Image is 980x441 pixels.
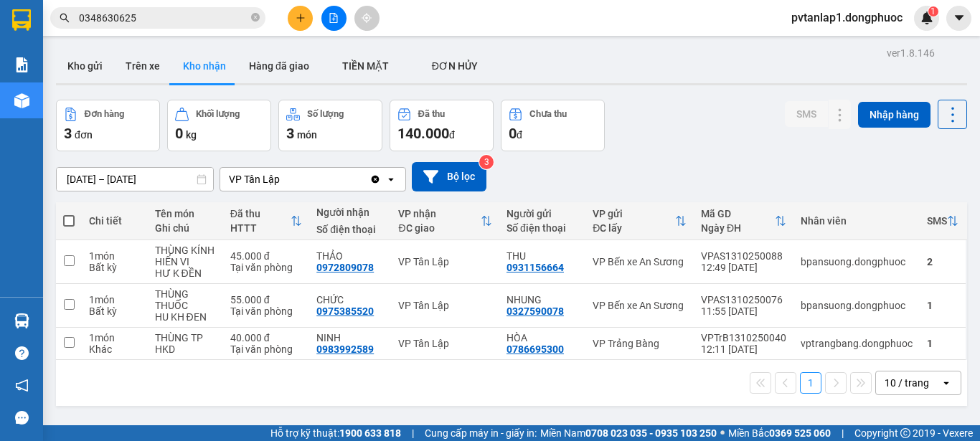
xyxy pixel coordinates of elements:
[281,172,283,186] input: Selected VP Tân Lập.
[316,207,384,218] div: Người nhận
[89,294,141,305] div: 1 món
[186,129,197,141] span: kg
[593,338,687,349] div: VP Trảng Bàng
[155,222,216,234] div: Ghi chú
[155,267,216,279] div: HƯ K ĐỀN
[928,6,938,16] sup: 1
[398,338,492,349] div: VP Tân Lập
[449,129,455,141] span: đ
[941,377,952,389] svg: open
[85,109,124,119] div: Đơn hàng
[296,13,306,23] span: plus
[15,379,29,392] span: notification
[927,215,947,227] div: SMS
[369,174,381,185] svg: Clear value
[251,11,260,25] span: close-circle
[14,57,29,72] img: solution-icon
[507,222,578,234] div: Số điện thoại
[155,332,216,343] div: THÙNG TP
[529,109,567,119] div: Chưa thu
[316,262,374,273] div: 0972809078
[354,6,380,31] button: aim
[885,376,929,390] div: 10 / trang
[398,222,481,234] div: ĐC giao
[701,208,775,219] div: Mã GD
[390,100,494,151] button: Đã thu140.000đ
[769,427,831,439] strong: 0369 525 060
[398,300,492,311] div: VP Tân Lập
[316,343,374,355] div: 0983992589
[89,215,141,227] div: Chi tiết
[927,300,958,311] div: 1
[316,305,374,317] div: 0975385520
[701,262,786,273] div: 12:49 [DATE]
[785,101,828,127] button: SMS
[230,305,302,317] div: Tại văn phòng
[593,300,687,311] div: VP Bến xe An Sương
[14,93,29,108] img: warehouse-icon
[60,13,70,23] span: search
[307,109,344,119] div: Số lượng
[701,294,786,305] div: VPAS1310250076
[801,256,913,267] div: bpansuong.dongphuoc
[517,129,522,141] span: đ
[507,343,564,355] div: 0786695300
[701,222,775,234] div: Ngày ĐH
[900,428,910,438] span: copyright
[89,262,141,273] div: Bất kỳ
[412,425,414,441] span: |
[927,256,958,267] div: 2
[507,250,578,262] div: THU
[418,109,445,119] div: Đã thu
[780,9,914,27] span: pvtanlap1.dongphuoc
[57,168,213,191] input: Select a date range.
[230,332,302,343] div: 40.000 đ
[362,13,372,23] span: aim
[155,311,216,323] div: HU KH ĐEN
[155,343,216,355] div: HKD
[251,13,260,22] span: close-circle
[316,224,384,235] div: Số điện thoại
[89,332,141,343] div: 1 món
[585,202,694,240] th: Toggle SortBy
[801,215,913,227] div: Nhân viên
[167,100,271,151] button: Khối lượng0kg
[230,294,302,305] div: 55.000 đ
[342,60,389,72] span: TIỀN MẶT
[701,250,786,262] div: VPAS1310250088
[237,49,321,83] button: Hàng đã giao
[339,427,401,439] strong: 1900 633 818
[286,125,294,142] span: 3
[507,305,564,317] div: 0327590078
[15,411,29,425] span: message
[155,245,216,267] div: THÙNG KÍNH HIỂN VI
[56,100,160,151] button: Đơn hàng3đơn
[479,155,494,169] sup: 3
[927,338,958,349] div: 1
[171,49,237,83] button: Kho nhận
[75,129,93,141] span: đơn
[223,202,309,240] th: Toggle SortBy
[12,9,31,31] img: logo-vxr
[316,294,384,305] div: CHỨC
[391,202,499,240] th: Toggle SortBy
[593,256,687,267] div: VP Bến xe An Sương
[593,208,675,219] div: VP gửi
[230,250,302,262] div: 45.000 đ
[398,256,492,267] div: VP Tân Lập
[89,250,141,262] div: 1 món
[801,300,913,311] div: bpansuong.dongphuoc
[155,208,216,219] div: Tên món
[593,222,675,234] div: ĐC lấy
[288,6,313,31] button: plus
[56,49,114,83] button: Kho gửi
[887,45,935,61] div: ver 1.8.146
[196,109,240,119] div: Khối lượng
[89,305,141,317] div: Bất kỳ
[230,262,302,273] div: Tại văn phòng
[920,11,933,24] img: icon-new-feature
[701,343,786,355] div: 12:11 [DATE]
[540,425,717,441] span: Miền Nam
[397,125,449,142] span: 140.000
[398,208,481,219] div: VP nhận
